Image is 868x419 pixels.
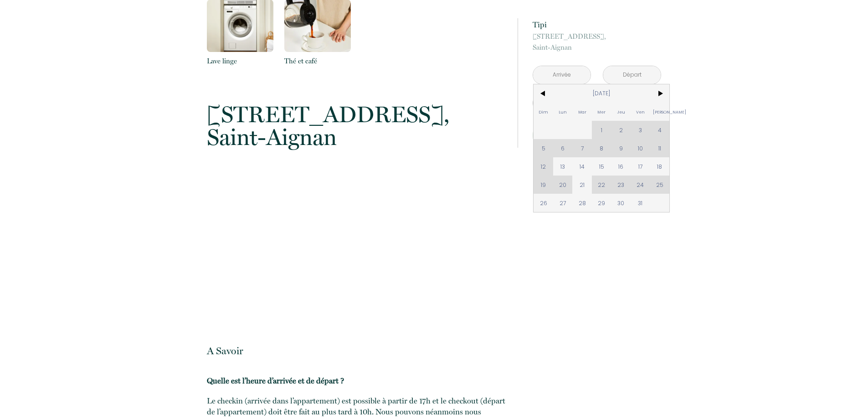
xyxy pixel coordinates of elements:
p: A Savoir [207,345,506,357]
span: 29 [592,194,611,212]
span: 26 [534,194,553,212]
span: 28 [572,194,592,212]
span: Jeu [611,103,631,121]
span: 21 [572,176,592,194]
span: 15 [592,157,611,176]
span: < [534,84,553,103]
span: 16 [611,157,631,176]
input: Arrivée [533,66,591,84]
span: Ven [631,103,650,121]
span: Lun [553,103,573,121]
span: [PERSON_NAME] [650,103,670,121]
span: 17 [631,157,650,176]
button: Réserver [533,123,661,148]
p: Tipi [533,18,661,31]
p: Lave linge [207,56,273,67]
p: Thé et café [284,56,351,67]
span: 14 [572,157,592,176]
span: [DATE] [553,84,650,103]
span: 18 [650,157,670,176]
span: 30 [611,194,631,212]
span: Dim [534,103,553,121]
p: Saint-Aignan [533,31,661,53]
span: > [650,84,670,103]
span: Mar [572,103,592,121]
span: Mer [592,103,611,121]
p: Saint-Aignan [207,103,506,149]
span: 31 [631,194,650,212]
b: Quelle est l’heure d’arrivée et de départ ? [207,376,344,385]
input: Départ [603,66,661,84]
span: [STREET_ADDRESS], [533,31,661,42]
span: 13 [553,157,573,176]
span: [STREET_ADDRESS], [207,103,506,126]
span: 27 [553,194,573,212]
